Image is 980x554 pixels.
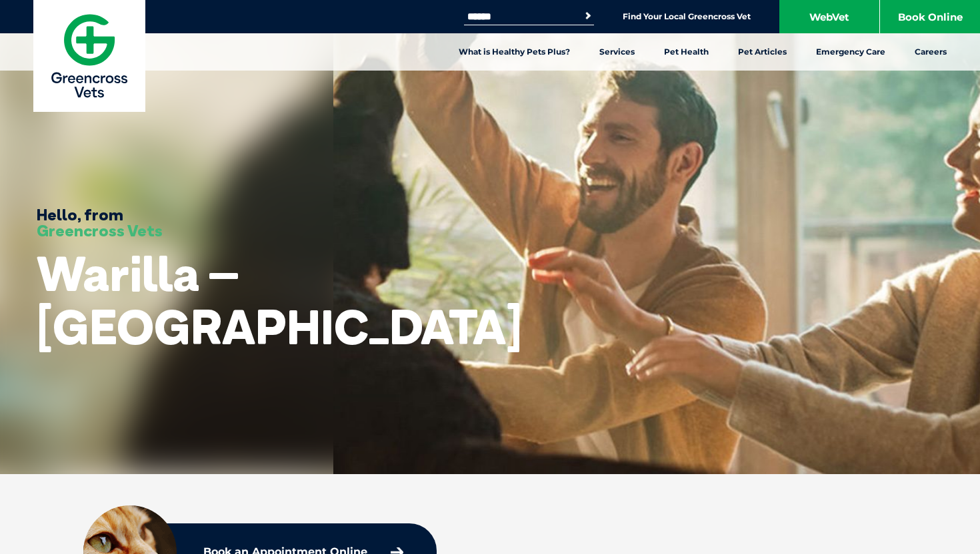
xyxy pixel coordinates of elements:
[649,33,723,71] a: Pet Health
[723,33,801,71] a: Pet Articles
[37,206,163,238] h3: Hello, from
[581,9,595,23] button: Search
[444,33,585,71] a: What is Healthy Pets Plus?
[623,11,751,22] a: Find Your Local Greencross Vet
[801,33,900,71] a: Emergency Care
[37,220,163,240] span: Greencross Vets
[585,33,649,71] a: Services
[37,247,522,352] h1: Warilla – [GEOGRAPHIC_DATA]
[900,33,961,71] a: Careers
